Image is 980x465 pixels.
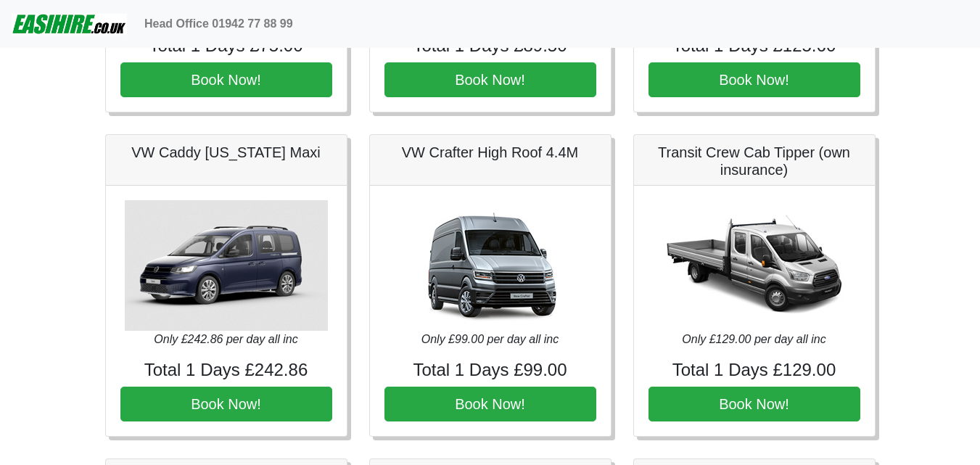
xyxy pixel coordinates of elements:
h5: Transit Crew Cab Tipper (own insurance) [648,144,860,178]
h4: Total 1 Days £99.00 [384,360,596,381]
h5: VW Caddy [US_STATE] Maxi [120,144,332,161]
i: Only £242.86 per day all inc [154,333,297,345]
a: Head Office 01942 77 88 99 [139,9,299,38]
button: Book Now! [120,62,332,97]
h5: VW Crafter High Roof 4.4M [384,144,596,161]
img: Transit Crew Cab Tipper (own insurance) [653,200,856,331]
img: VW Caddy California Maxi [125,200,328,331]
img: VW Crafter High Roof 4.4M [389,200,592,331]
h4: Total 1 Days £129.00 [648,360,860,381]
i: Only £99.00 per day all inc [421,333,559,345]
button: Book Now! [648,62,860,97]
b: Head Office 01942 77 88 99 [144,17,293,30]
h4: Total 1 Days £242.86 [120,360,332,381]
button: Book Now! [120,387,332,421]
button: Book Now! [384,62,596,97]
img: easihire_logo_small.png [12,9,127,38]
button: Book Now! [648,387,860,421]
i: Only £129.00 per day all inc [682,333,825,345]
button: Book Now! [384,387,596,421]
